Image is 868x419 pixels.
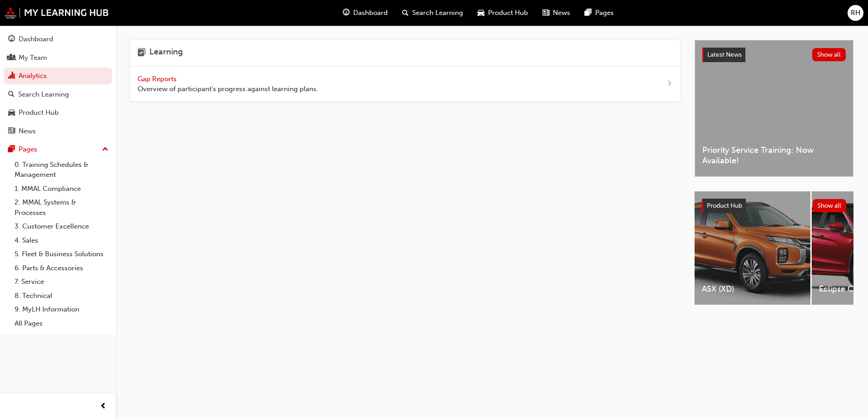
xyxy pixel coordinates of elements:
[412,8,463,18] span: Search Learning
[478,7,484,19] span: car-icon
[695,40,853,177] a: Latest NewsShow allPriority Service Training: Now Available!
[553,8,570,18] span: News
[4,29,112,141] button: DashboardMy TeamAnalyticsSearch LearningProduct HubNews
[18,89,69,100] div: Search Learning
[11,317,112,331] a: All Pages
[335,4,395,22] a: guage-iconDashboard
[707,202,742,209] span: Product Hub
[11,195,112,219] a: 2. MMAL Systems & Processes
[11,261,112,275] a: 6. Parts & Accessories
[8,54,15,62] span: people-icon
[343,7,350,19] span: guage-icon
[11,234,112,248] a: 4. Sales
[813,199,847,212] button: Show all
[11,275,112,289] a: 7. Service
[149,47,183,59] h4: Learning
[702,284,803,294] span: ASX (XD)
[8,91,15,99] span: search-icon
[577,4,621,22] a: pages-iconPages
[19,53,47,63] div: My Team
[5,7,109,19] img: mmal
[138,84,318,94] span: Overview of participant's progress against learning plans.
[19,144,37,155] div: Pages
[11,182,112,196] a: 1. MMAL Compliance
[4,141,112,158] button: Pages
[4,104,112,121] a: Product Hub
[11,219,112,234] a: 3. Customer Excellence
[11,289,112,303] a: 8. Technical
[19,34,53,44] div: Dashboard
[402,7,409,19] span: search-icon
[535,4,577,22] a: news-iconNews
[812,48,846,61] button: Show all
[4,68,112,84] a: Analytics
[130,67,680,102] a: Gap Reports Overview of participant's progress against learning plans.next-icon
[707,51,742,58] span: Latest News
[4,49,112,66] a: My Team
[4,123,112,140] a: News
[702,145,846,166] span: Priority Service Training: Now Available!
[138,75,178,83] span: Gap Reports
[395,4,470,22] a: search-iconSearch Learning
[19,107,59,118] div: Product Hub
[8,72,15,80] span: chart-icon
[11,302,112,317] a: 9. MyLH Information
[702,48,846,62] a: Latest NewsShow all
[488,8,528,18] span: Product Hub
[595,8,614,18] span: Pages
[8,35,15,44] span: guage-icon
[695,191,810,305] a: ASX (XD)
[11,247,112,261] a: 5. Fleet & Business Solutions
[11,158,112,182] a: 0. Training Schedules & Management
[102,144,108,156] span: up-icon
[702,199,846,213] a: Product HubShow all
[138,47,146,59] span: learning-icon
[19,126,36,136] div: News
[100,401,107,412] span: prev-icon
[4,31,112,48] a: Dashboard
[8,146,15,154] span: pages-icon
[4,86,112,103] a: Search Learning
[851,8,860,18] span: RH
[8,109,15,117] span: car-icon
[8,127,15,136] span: news-icon
[666,78,673,90] span: next-icon
[353,8,388,18] span: Dashboard
[542,7,549,19] span: news-icon
[585,7,592,19] span: pages-icon
[470,4,535,22] a: car-iconProduct Hub
[848,5,863,21] button: RH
